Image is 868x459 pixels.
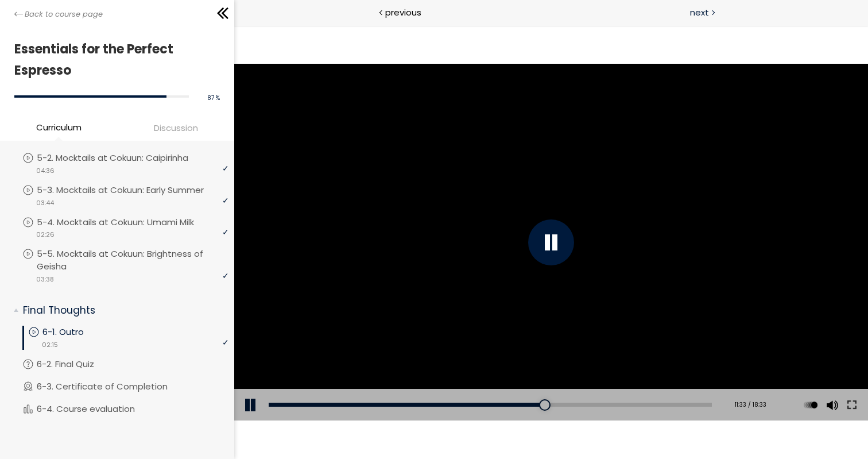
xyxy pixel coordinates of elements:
[36,166,55,176] span: 04:36
[690,6,709,19] span: next
[385,6,421,19] span: previous
[568,364,585,396] button: Play back rate
[37,216,217,229] p: 5-4. Mocktails at Cokuun: Umami Milk
[42,326,107,338] p: 6-1. Outro
[37,184,227,196] p: 5-3. Mocktails at Cokuun: Early Summer
[37,358,117,371] p: 6-2. Final Quiz
[588,364,606,396] button: Volume
[25,9,103,20] span: Back to course page
[566,364,587,396] div: Change playback rate
[36,230,55,240] span: 02:26
[37,248,228,273] p: 5-5. Mocktails at Cokuun: Brightness of Geisha
[14,38,214,82] h1: Essentials for the Perfect Espresso
[234,25,868,459] iframe: To enrich screen reader interactions, please activate Accessibility in Grammarly extension settings
[23,303,220,318] p: Final Thoughts
[37,152,211,164] p: 5-2. Mocktails at Cokuun: Caipirinha
[14,9,103,20] a: Back to course page
[42,340,58,350] span: 02:15
[36,198,54,208] span: 03:44
[36,275,54,284] span: 03:38
[36,121,82,134] span: Curriculum
[154,121,198,134] span: Discussion
[207,94,220,102] span: 87 %
[488,375,532,384] div: 11:33 / 18:33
